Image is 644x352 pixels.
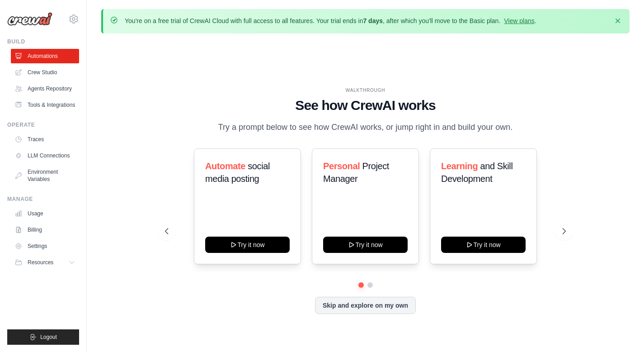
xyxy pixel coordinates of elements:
[40,333,57,341] span: Logout
[11,49,79,63] a: Automations
[11,165,79,186] a: Environment Variables
[165,87,566,94] div: WALKTHROUGH
[11,148,79,163] a: LLM Connections
[214,121,517,134] p: Try a prompt below to see how CrewAI works, or jump right in and build your own.
[11,255,79,270] button: Resources
[7,329,79,345] button: Logout
[11,223,79,237] a: Billing
[11,98,79,112] a: Tools & Integrations
[11,206,79,221] a: Usage
[363,17,383,24] strong: 7 days
[11,239,79,253] a: Settings
[7,38,79,45] div: Build
[205,161,270,184] span: social media posting
[323,161,389,184] span: Project Manager
[7,12,52,26] img: Logo
[323,237,408,253] button: Try it now
[7,121,79,128] div: Operate
[205,161,245,171] span: Automate
[11,65,79,80] a: Crew Studio
[11,81,79,96] a: Agents Repository
[504,17,534,24] a: View plans
[441,237,526,253] button: Try it now
[205,237,290,253] button: Try it now
[125,16,536,25] p: You're on a free trial of CrewAI Cloud with full access to all features. Your trial ends in , aft...
[11,132,79,147] a: Traces
[441,161,478,171] span: Learning
[315,297,416,314] button: Skip and explore on my own
[323,161,360,171] span: Personal
[28,259,53,266] span: Resources
[7,195,79,203] div: Manage
[165,97,566,114] h1: See how CrewAI works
